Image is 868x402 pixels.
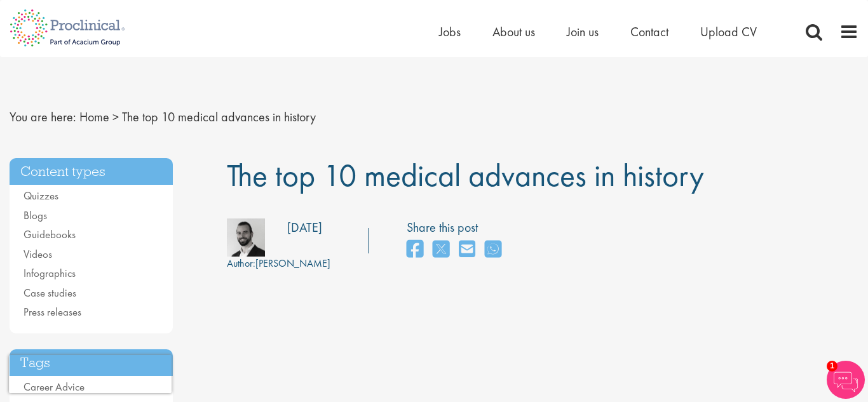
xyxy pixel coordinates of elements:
[630,23,668,40] a: Contact
[433,236,449,264] a: share on twitter
[24,208,47,222] a: Blogs
[567,23,599,40] a: Join us
[227,257,330,271] div: [PERSON_NAME]
[122,109,316,125] span: The top 10 medical advances in history
[827,361,865,399] img: Chatbot
[227,257,255,270] span: Author:
[485,236,501,264] a: share on whats app
[79,109,109,125] a: breadcrumb link
[10,109,76,125] span: You are here:
[227,155,704,196] span: The top 10 medical advances in history
[700,23,757,40] a: Upload CV
[24,305,81,319] a: Press releases
[24,286,76,300] a: Case studies
[112,109,119,125] span: >
[439,23,461,40] a: Jobs
[24,247,52,261] a: Videos
[827,361,837,372] span: 1
[459,236,475,264] a: share on email
[24,266,76,280] a: Infographics
[492,23,535,40] a: About us
[407,236,423,264] a: share on facebook
[287,218,322,237] div: [DATE]
[9,355,172,393] iframe: reCAPTCHA
[10,158,173,185] h3: Content types
[24,189,58,203] a: Quizzes
[24,227,76,241] a: Guidebooks
[407,218,508,237] label: Share this post
[227,218,265,257] img: 76d2c18e-6ce3-4617-eefd-08d5a473185b
[10,349,173,377] h3: Tags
